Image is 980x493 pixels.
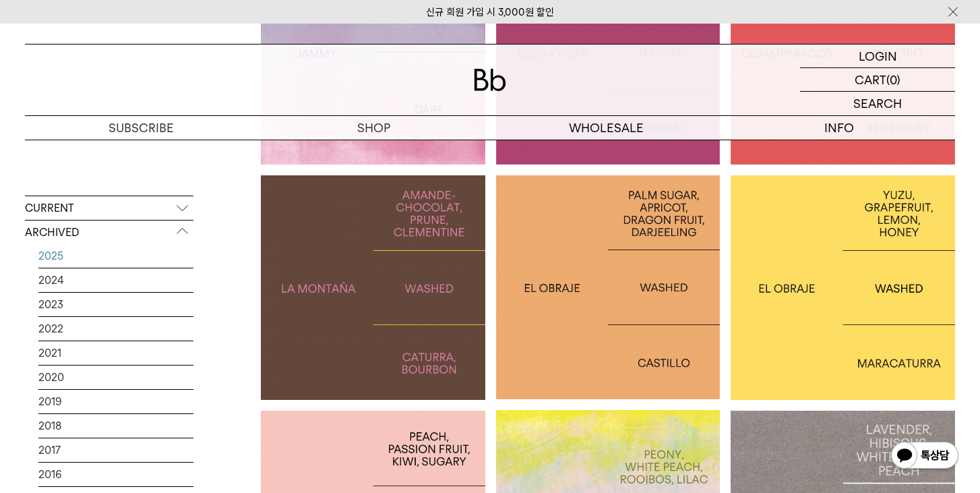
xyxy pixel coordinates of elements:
p: CURRENT [25,196,193,221]
p: (0) [886,68,900,91]
a: 2021 [38,341,193,365]
a: 신규 회원 가입 시 3,000원 할인 [426,6,554,18]
a: 과테말라 라 몬타냐GUATEMALA LA MONTAÑA [261,175,485,400]
a: SHOP [257,116,490,140]
a: 2019 [38,390,193,413]
img: 카카오톡 채널 1:1 채팅 버튼 [890,440,960,473]
a: 엘 오브라헤: 마라카투라EL OBRAJE: MARACATURRA [731,175,955,400]
a: 2020 [38,366,193,389]
a: 2022 [38,317,193,341]
a: SUBSCRIBE [25,116,257,140]
a: 2016 [38,463,193,486]
a: 2023 [38,293,193,316]
a: 엘 오브라헤: 카스티요EL OBRAJE: CASTILLO [496,175,721,399]
a: 2017 [38,438,193,462]
a: CART (0) [800,68,955,92]
p: ARCHIVED [25,221,193,245]
p: SEARCH [853,92,902,115]
a: LOGIN [800,45,955,68]
img: 로고 [474,69,506,91]
p: CART [855,68,886,91]
p: INFO [723,116,955,140]
a: 2018 [38,414,193,438]
p: LOGIN [859,45,897,67]
p: WHOLESALE [490,116,723,140]
a: 2024 [38,268,193,292]
a: 2025 [38,244,193,268]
